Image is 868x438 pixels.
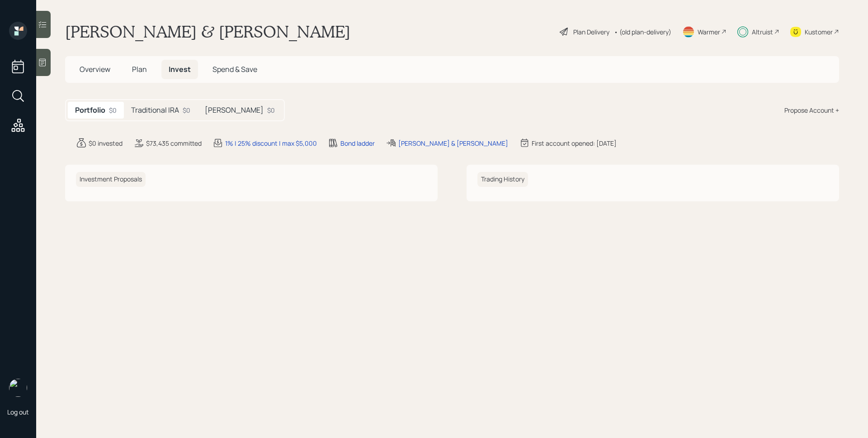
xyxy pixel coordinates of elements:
[132,64,147,74] span: Plan
[398,138,508,148] div: [PERSON_NAME] & [PERSON_NAME]
[146,138,202,148] div: $73,435 committed
[752,27,773,37] div: Altruist
[698,27,720,37] div: Warmer
[76,172,146,187] h6: Investment Proposals
[267,105,275,115] div: $0
[131,106,179,114] h5: Traditional IRA
[532,138,617,148] div: First account opened: [DATE]
[9,379,27,397] img: james-distasi-headshot.png
[225,138,317,148] div: 1% | 25% discount | max $5,000
[169,64,191,74] span: Invest
[573,27,609,37] div: Plan Delivery
[212,64,257,74] span: Spend & Save
[7,408,29,416] div: Log out
[477,172,528,187] h6: Trading History
[340,138,375,148] div: Bond ladder
[109,105,117,115] div: $0
[183,105,190,115] div: $0
[75,106,105,114] h5: Portfolio
[784,105,839,115] div: Propose Account +
[89,138,123,148] div: $0 invested
[805,27,833,37] div: Kustomer
[65,22,350,42] h1: [PERSON_NAME] & [PERSON_NAME]
[614,27,671,37] div: • (old plan-delivery)
[205,106,264,114] h5: [PERSON_NAME]
[80,64,110,74] span: Overview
